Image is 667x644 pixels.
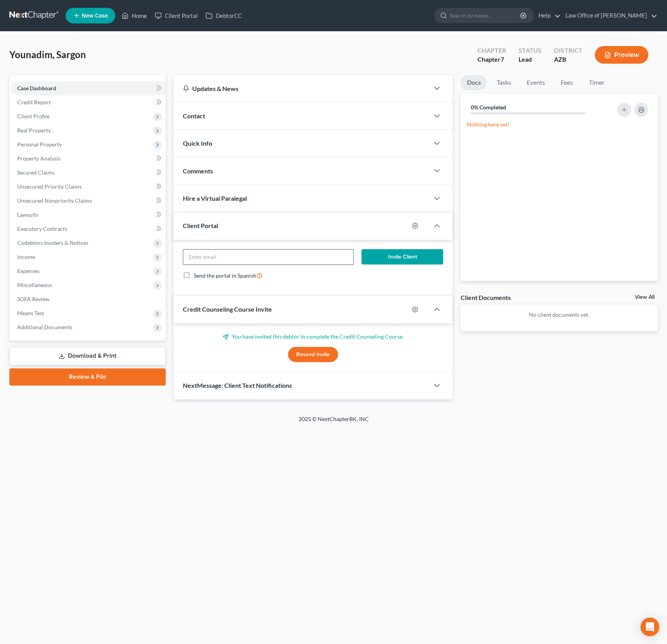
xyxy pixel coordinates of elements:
button: Resend Invite [288,347,338,362]
div: Client Documents [460,293,510,301]
a: Timer [582,75,610,90]
div: 2025 © NextChapterBK, INC [111,415,556,429]
span: Case Dashboard [17,85,56,91]
span: Client Portal [183,222,218,229]
a: Unsecured Priority Claims [11,180,166,194]
a: Review & File [9,368,166,385]
span: Unsecured Nonpriority Claims [17,197,92,204]
span: Credit Counseling Course Invite [183,305,272,313]
a: DebtorCC [202,9,246,23]
a: View All [635,294,654,300]
a: Help [535,9,561,23]
p: No client documents yet. [467,311,651,319]
span: NextMessage: Client Text Notifications [183,382,292,389]
span: Younadim, Sargon [9,49,86,60]
div: Chapter [477,46,506,55]
span: Client Profile [17,113,50,120]
a: Executory Contracts [11,222,166,236]
span: Unsecured Priority Claims [17,183,82,190]
strong: 0% Completed [470,104,506,111]
span: Lawsuits [17,211,38,218]
span: Send the portal in Spanish [194,272,256,279]
span: Credit Report [17,99,51,105]
span: SOFA Review [17,296,50,302]
span: Codebtors Insiders & Notices [17,239,88,246]
span: Hire a Virtual Paralegal [183,194,247,202]
a: Secured Claims [11,166,166,180]
a: Home [118,9,151,23]
a: Download & Print [9,347,166,365]
p: You have invited this debtor to complete the Credit Counseling Course. [183,333,443,341]
div: Chapter [477,55,506,64]
a: Law Office of [PERSON_NAME] [561,9,657,23]
input: Enter email [183,250,354,264]
span: Secured Claims [17,169,55,176]
span: Income [17,253,35,260]
a: Case Dashboard [11,81,166,95]
button: Preview [595,46,648,64]
span: Contact [183,112,205,120]
button: Invite Client [361,249,443,265]
div: AZB [554,55,582,64]
span: Quick Info [183,139,212,147]
a: Lawsuits [11,208,166,222]
span: 7 [501,55,504,63]
span: Personal Property [17,141,62,148]
a: Unsecured Nonpriority Claims [11,194,166,208]
span: Means Test [17,310,44,316]
div: Status [519,46,542,55]
a: SOFA Review [11,292,166,306]
a: Property Analysis [11,152,166,166]
a: Docs [460,75,487,90]
div: District [554,46,582,55]
a: Events [520,75,551,90]
a: Fees [554,75,579,90]
div: Lead [519,55,542,64]
span: Comments [183,167,213,175]
p: Nothing here yet! [467,121,651,128]
span: Executory Contracts [17,225,67,232]
a: Client Portal [151,9,202,23]
span: Property Analysis [17,155,61,162]
div: Updates & News [183,84,420,93]
a: Credit Report [11,95,166,109]
input: Search by name... [450,8,521,23]
span: Expenses [17,268,39,274]
div: Open Intercom Messenger [640,617,659,636]
span: New Case [82,13,108,19]
span: Miscellaneous [17,282,52,288]
span: Real Property [17,127,51,134]
a: Tasks [490,75,517,90]
span: Additional Documents [17,324,72,330]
